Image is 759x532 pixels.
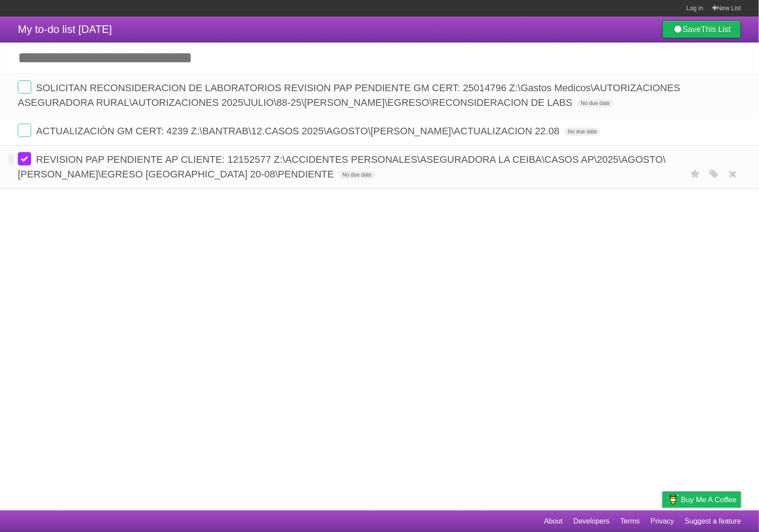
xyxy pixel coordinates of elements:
label: Star task [687,167,704,181]
span: No due date [339,171,375,179]
a: Developers [573,513,610,530]
b: This List [701,25,731,34]
img: Buy me a coffee [667,492,679,507]
a: Suggest a feature [685,513,741,530]
a: SaveThis List [662,20,741,38]
label: Done [18,124,31,137]
span: Buy me a coffee [681,492,737,508]
span: No due date [565,128,601,136]
a: Privacy [651,513,674,530]
label: Done [18,81,31,94]
span: ACTUALIZACIÓN GM CERT: 4239 Z:\BANTRAB\12.CASOS 2025\AGOSTO\[PERSON_NAME]\ACTUALIZACION 22.08 [36,125,562,137]
a: About [544,513,563,530]
a: Buy me a coffee [662,492,741,508]
span: No due date [577,99,614,107]
span: REVISION PAP PENDIENTE AP CLIENTE: 12152577 Z:\ACCIDENTES PERSONALES\ASEGURADORA LA CEIBA\CASOS A... [18,154,666,180]
label: Done [18,152,31,165]
span: SOLICITAN RECONSIDERACION DE LABORATORIOS REVISION PAP PENDIENTE GM CERT: 25014796 Z:\Gastos Medi... [18,82,680,108]
a: Terms [621,513,640,530]
span: My to-do list [DATE] [18,23,112,35]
